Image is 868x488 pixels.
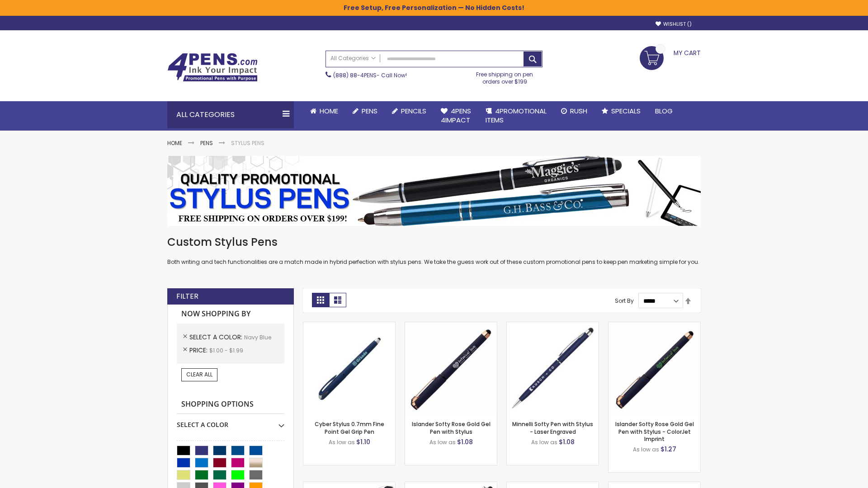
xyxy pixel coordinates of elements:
a: 4PROMOTIONALITEMS [478,101,554,131]
a: Minnelli Softy Pen with Stylus - Laser Engraved-Navy Blue [507,322,599,329]
span: As low as [633,446,659,453]
a: Home [167,139,182,147]
span: $1.00 - $1.99 [209,347,243,354]
img: Minnelli Softy Pen with Stylus - Laser Engraved-Navy Blue [507,322,599,414]
span: $1.08 [457,437,473,446]
a: Islander Softy Rose Gold Gel Pen with Stylus - ColorJet Imprint [615,420,694,442]
span: As low as [429,438,456,446]
a: Cyber Stylus 0.7mm Fine Point Gel Grip Pen-Navy Blue [303,322,395,329]
a: Pens [200,139,213,147]
img: Stylus Pens [167,156,701,226]
strong: Shopping Options [177,395,284,414]
a: (888) 88-4PENS [333,71,377,79]
span: $1.10 [356,437,370,446]
span: $1.08 [559,437,575,446]
label: Sort By [615,297,634,305]
span: Navy Blue [244,333,271,341]
span: Select A Color [189,333,244,342]
div: Both writing and tech functionalities are a match made in hybrid perfection with stylus pens. We ... [167,235,701,266]
a: Wishlist [656,21,692,28]
span: Specials [611,106,641,116]
strong: Now Shopping by [177,305,284,324]
span: 4PROMOTIONAL ITEMS [486,106,547,125]
span: Home [320,106,338,116]
span: Price [189,346,209,355]
a: Islander Softy Rose Gold Gel Pen with Stylus [412,420,491,435]
img: 4Pens Custom Pens and Promotional Products [167,53,258,82]
img: Islander Softy Rose Gold Gel Pen with Stylus - ColorJet Imprint-Navy Blue [609,322,700,414]
a: Home [303,101,345,121]
a: Islander Softy Rose Gold Gel Pen with Stylus - ColorJet Imprint-Navy Blue [609,322,700,329]
a: Pencils [385,101,434,121]
span: All Categories [330,55,376,62]
a: Pens [345,101,385,121]
span: Clear All [186,371,212,378]
span: Rush [570,106,587,116]
img: Islander Softy Rose Gold Gel Pen with Stylus-Navy Blue [405,322,497,414]
strong: Stylus Pens [231,139,264,147]
span: - Call Now! [333,71,407,79]
span: As low as [329,438,355,446]
span: As low as [531,438,557,446]
strong: Grid [312,293,329,307]
span: Blog [655,106,673,116]
div: Free shipping on pen orders over $199 [467,67,543,85]
span: 4Pens 4impact [441,106,471,125]
a: All Categories [326,51,380,66]
a: Rush [554,101,594,121]
a: Specials [594,101,648,121]
a: Cyber Stylus 0.7mm Fine Point Gel Grip Pen [315,420,384,435]
div: Select A Color [177,414,284,429]
a: 4Pens4impact [434,101,478,131]
span: Pencils [401,106,426,116]
div: All Categories [167,101,294,128]
a: Minnelli Softy Pen with Stylus - Laser Engraved [512,420,593,435]
span: Pens [362,106,377,116]
strong: Filter [176,291,198,301]
span: $1.27 [660,445,676,454]
img: Cyber Stylus 0.7mm Fine Point Gel Grip Pen-Navy Blue [303,322,395,414]
h1: Custom Stylus Pens [167,235,701,249]
a: Islander Softy Rose Gold Gel Pen with Stylus-Navy Blue [405,322,497,329]
a: Blog [648,101,680,121]
a: Clear All [181,368,217,381]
